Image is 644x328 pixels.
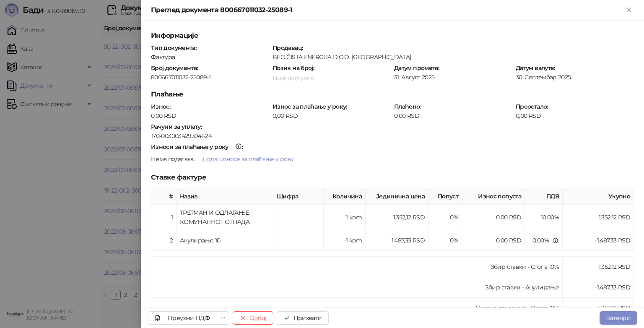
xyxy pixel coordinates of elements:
th: Износ попуста [462,188,525,205]
span: 0,00 % [532,237,549,244]
strong: Тип документа : [151,44,196,52]
div: Износи за плаћање у року [151,144,229,150]
h5: Ставке фактуре [151,172,634,182]
button: Close [624,5,634,15]
strong: Број документа : [151,64,197,72]
td: Укупно основица - Стопа 10% [151,298,563,318]
div: BEO ČISTA ENERGIJA D.O.O. [GEOGRAPHIC_DATA] [272,53,634,61]
th: Количина [324,188,366,205]
div: Преглед документа 800667011032-25089-1 [151,5,624,15]
th: Попуст [428,188,462,205]
td: 2 [151,230,177,251]
td: Збир ставки - Стопа 10% [151,257,563,277]
strong: Износ : [151,103,170,110]
div: . [150,152,635,166]
span: ellipsis [220,315,226,321]
button: Прихвати [277,311,329,325]
th: Назив [177,188,273,205]
strong: Датум промета : [394,64,439,72]
div: 0,00 RSD [150,112,270,120]
th: ПДВ [525,188,563,205]
td: 1.352,12 RSD [563,298,634,318]
div: 0,00 RSD [393,112,513,120]
th: Укупно [563,188,634,205]
strong: : [151,143,243,151]
strong: Датум валуте : [516,64,555,72]
td: 1.352,12 RSD [563,205,634,230]
span: Нема података [151,155,194,163]
td: 1 kom [324,205,366,230]
td: -1.487,33 RSD [563,230,634,251]
strong: Преостало : [516,103,548,110]
td: 1 [151,205,177,230]
button: Одбиј [233,311,273,325]
td: Збир ставки - Анулирање [151,277,563,298]
h5: Плаћање [151,89,634,99]
div: 0,00 RSD [515,112,635,120]
div: Анулирање 10 [180,236,270,245]
strong: Износ за плаћање у року : [273,103,347,110]
td: 1.487,33 RSD [366,230,428,251]
a: Преузми ПДФ [148,311,216,325]
span: Није доступно [273,74,314,82]
strong: Позив на број : [273,64,314,72]
td: 1.352,12 RSD [366,205,428,230]
td: -1.487,33 RSD [563,277,634,298]
td: 0,00 RSD [462,205,525,230]
th: # [151,188,177,205]
strong: Рачуни за уплату : [151,123,202,130]
strong: Продавац : [273,44,303,52]
div: 31. Август 2025. [393,73,513,81]
div: 800667011032-25089-1 [150,73,270,81]
th: Шифра [273,188,324,205]
td: 0% [428,230,462,251]
div: 30. Септембар 2025. [515,73,635,81]
div: Фактура [150,53,270,61]
th: Јединична цена [366,188,428,205]
span: 10,00 % [541,213,559,221]
td: 1.352,12 RSD [563,257,634,277]
td: -1 kom [324,230,366,251]
div: Преузми ПДФ [168,314,210,322]
div: ТРЕТМАН И ОДЛАГАЊЕ КОМУНАЛНОГ ОТПАДА [180,208,270,226]
h5: Информације [151,31,634,41]
div: 0,00 RSD [272,112,392,120]
td: 0,00 RSD [462,230,525,251]
td: 0% [428,205,462,230]
strong: Плаћено : [394,103,421,110]
div: 170-0030034293941-24 [151,132,634,140]
button: Додај износе за плаћање у року [196,152,300,166]
button: Затвори [600,311,637,325]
